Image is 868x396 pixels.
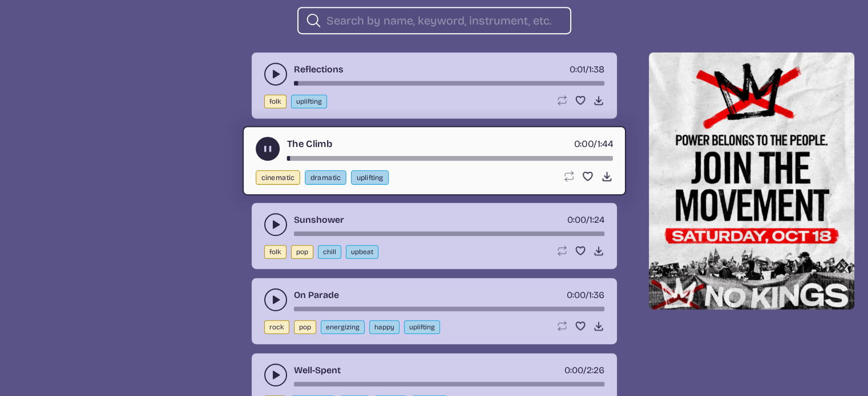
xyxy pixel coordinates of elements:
[264,95,286,108] button: folk
[589,289,604,300] span: 1:36
[256,137,280,161] button: play-pause toggle
[562,170,574,182] button: Loop
[294,364,341,377] a: Well-Spent
[582,170,594,182] button: Favorite
[587,365,604,375] span: 2:26
[570,64,586,75] span: timer
[556,245,568,256] button: Loop
[264,213,287,236] button: play-pause toggle
[564,364,604,377] div: /
[264,320,289,334] button: rock
[567,214,586,225] span: timer
[556,95,568,106] button: Loop
[294,382,604,386] div: song-time-bar
[574,137,612,151] div: /
[346,245,378,259] button: upbeat
[264,364,287,386] button: play-pause toggle
[589,64,604,75] span: 1:38
[597,138,612,149] span: 1:44
[286,156,612,161] div: song-time-bar
[294,288,339,302] a: On Parade
[264,288,287,311] button: play-pause toggle
[294,63,344,76] a: Reflections
[649,52,855,309] img: Help save our democracy!
[567,213,604,227] div: /
[318,245,341,259] button: chill
[291,95,327,108] button: uplifting
[264,245,286,259] button: folk
[305,170,346,185] button: dramatic
[294,320,316,334] button: pop
[574,138,594,149] span: timer
[575,95,586,106] button: Favorite
[556,320,568,332] button: Loop
[264,63,287,85] button: play-pause toggle
[294,81,604,85] div: song-time-bar
[564,365,583,375] span: timer
[286,137,332,151] a: The Climb
[294,231,604,236] div: song-time-bar
[404,320,440,334] button: uplifting
[369,320,399,334] button: happy
[294,213,344,227] a: Sunshower
[326,13,561,28] input: search
[567,288,604,302] div: /
[294,307,604,311] div: song-time-bar
[567,289,586,300] span: timer
[570,63,604,76] div: /
[575,245,586,256] button: Favorite
[291,245,313,259] button: pop
[256,170,300,185] button: cinematic
[590,214,604,225] span: 1:24
[321,320,365,334] button: energizing
[575,320,586,332] button: Favorite
[351,170,389,185] button: uplifting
